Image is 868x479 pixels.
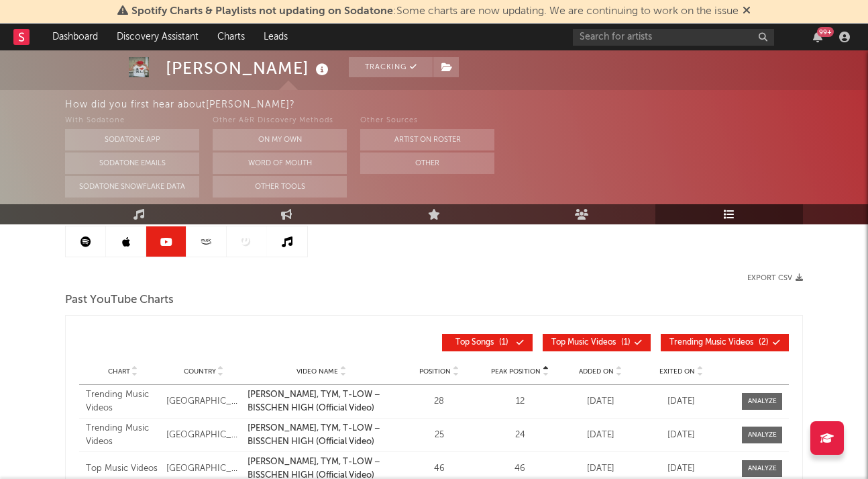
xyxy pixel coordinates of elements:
span: ( 1 ) [451,339,512,347]
div: [PERSON_NAME] [166,57,332,79]
button: Artist on Roster [360,129,494,150]
div: Other A&R Discovery Methods [213,113,347,129]
span: Chart [108,367,130,376]
button: Other [360,153,494,174]
div: Top Music Videos [86,462,160,476]
div: [DATE] [563,395,637,408]
span: Spotify Charts & Playlists not updating on Sodatone [131,6,393,17]
div: Trending Music Videos [86,422,160,448]
span: Trending Music Videos [669,339,753,347]
button: Other Tools [213,176,347,198]
button: Top Songs(1) [442,334,533,351]
div: [DATE] [563,462,637,476]
a: [PERSON_NAME], TYM, T-LOW – BISSCHEN HIGH (Official Video) [248,422,396,448]
a: Charts [208,24,254,50]
span: : Some charts are now updating. We are continuing to work on the issue [131,6,739,17]
a: Discovery Assistant [107,24,208,50]
span: Top Music Videos [551,339,616,347]
button: Trending Music Videos(2) [661,334,789,351]
a: [PERSON_NAME], TYM, T-LOW – BISSCHEN HIGH (Official Video) [248,388,396,415]
a: Leads [254,24,297,50]
div: 25 [402,429,476,442]
div: [GEOGRAPHIC_DATA] [166,462,240,476]
span: Past YouTube Charts [65,292,174,308]
div: [GEOGRAPHIC_DATA] [166,395,240,408]
div: [DATE] [645,429,718,442]
button: Word Of Mouth [213,153,347,174]
button: On My Own [213,129,347,150]
span: Added On [579,367,614,376]
a: Dashboard [43,24,107,50]
div: 46 [483,462,557,476]
span: Position [419,367,451,376]
div: [DATE] [645,395,718,408]
div: Other Sources [360,113,494,129]
span: Country [184,367,216,376]
button: Export CSV [747,274,803,282]
div: 99 + [817,27,834,37]
div: [GEOGRAPHIC_DATA] [166,429,240,442]
button: Sodatone Emails [65,153,199,174]
div: Trending Music Videos [86,388,160,415]
div: How did you first hear about [PERSON_NAME] ? [65,97,868,113]
div: 24 [483,429,557,442]
span: ( 1 ) [551,339,631,347]
div: [DATE] [563,429,637,442]
span: Exited On [659,367,695,376]
span: Top Songs [455,339,494,347]
button: Sodatone App [65,129,199,150]
span: ( 2 ) [669,339,769,347]
button: Top Music Videos(1) [543,334,651,351]
span: Dismiss [743,6,751,17]
div: [DATE] [645,462,718,476]
button: Tracking [349,57,433,77]
div: With Sodatone [65,113,199,129]
div: 12 [483,395,557,408]
button: Sodatone Snowflake Data [65,176,199,198]
button: 99+ [813,32,822,42]
input: Search for artists [573,29,774,46]
div: 28 [402,395,476,408]
span: Peak Position [491,367,541,376]
div: 46 [402,462,476,476]
span: Video Name [296,367,338,376]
